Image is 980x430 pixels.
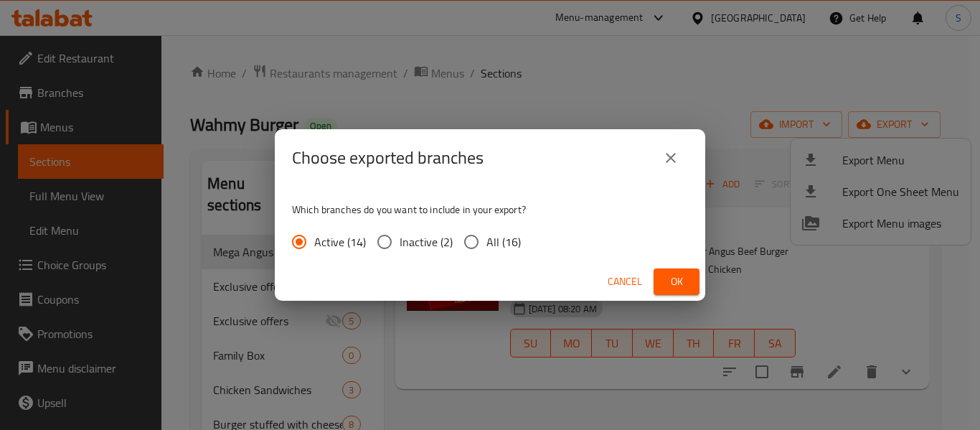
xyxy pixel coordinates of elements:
[292,146,484,169] h2: Choose exported branches
[665,273,688,291] span: Ok
[654,268,699,295] button: Ok
[314,233,366,251] span: Active (14)
[602,268,648,295] button: Cancel
[486,233,521,251] span: All (16)
[400,233,453,251] span: Inactive (2)
[608,273,642,291] span: Cancel
[654,141,688,175] button: close
[292,202,688,217] p: Which branches do you want to include in your export?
